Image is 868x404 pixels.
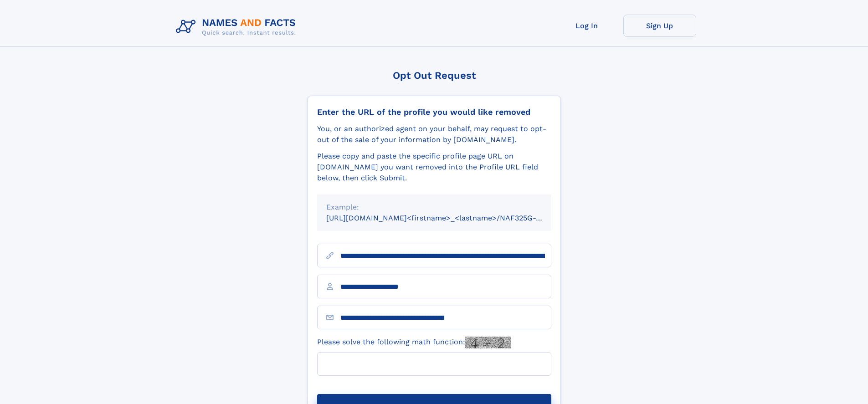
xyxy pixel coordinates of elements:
div: Example: [326,202,542,213]
small: [URL][DOMAIN_NAME]<firstname>_<lastname>/NAF325G-xxxxxxxx [326,214,569,222]
img: Logo Names and Facts [172,15,303,39]
a: Log In [550,15,623,37]
div: Please copy and paste the specific profile page URL on [DOMAIN_NAME] you want removed into the Pr... [317,151,551,184]
a: Sign Up [623,15,696,37]
div: You, or an authorized agent on your behalf, may request to opt-out of the sale of your informatio... [317,123,551,145]
label: Please solve the following math function: [317,337,511,348]
div: Enter the URL of the profile you would like removed [317,107,551,117]
div: Opt Out Request [308,70,561,81]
